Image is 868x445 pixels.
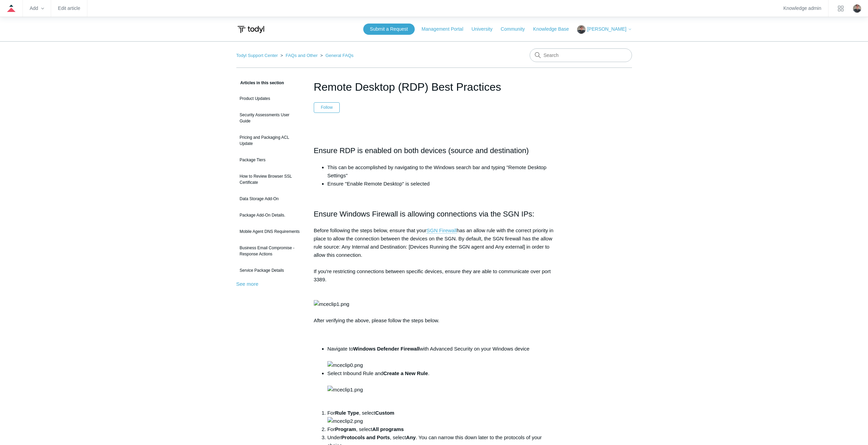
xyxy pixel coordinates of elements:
[236,192,304,205] a: Data Storage Add-On
[236,53,278,58] a: Todyl Support Center
[314,226,555,325] p: Before following the steps below, ensure that your has an allow rule with the correct priority in...
[363,24,415,35] a: Submit a Request
[577,25,632,34] button: [PERSON_NAME]
[530,48,632,62] input: Search
[427,227,457,234] a: SGN Firewall
[327,361,363,369] img: mceclip0.png
[279,53,319,58] li: FAQs and Other
[236,170,304,189] a: How to Review Browser SSL Certificate
[58,6,80,10] a: Edit article
[533,26,576,33] a: Knowledge Base
[319,53,354,58] li: General FAQs
[236,53,279,58] li: Todyl Support Center
[236,108,304,128] a: Security Assessments User Guide
[236,153,304,166] a: Package Tiers
[383,370,428,376] strong: Create a New Rule
[783,6,821,10] a: Knowledge admin
[406,434,416,440] strong: Any
[314,102,340,113] button: Follow Article
[335,410,359,416] strong: Rule Type
[853,4,861,13] zd-hc-trigger: Click your profile icon to open the profile menu
[353,346,420,352] strong: Windows Defender Firewall
[314,208,555,220] h2: Ensure Windows Firewall is allowing connections via the SGN IPs:
[422,26,470,33] a: Management Portal
[327,386,363,394] img: mceclip1.png
[236,225,304,238] a: Mobile Agent DNS Requirements
[314,145,555,157] h2: Ensure RDP is enabled on both devices (source and destination)
[236,241,304,261] a: Business Email Compromise - Response Actions
[341,434,390,440] strong: Protocols and Ports
[314,79,555,95] h1: Remote Desktop (RDP) Best Practices
[314,300,349,308] img: mceclip1.png
[30,6,44,10] zd-hc-trigger: Add
[853,4,861,13] img: user avatar
[285,53,318,58] a: FAQs and Other
[327,163,555,180] li: This can be accomplished by navigating to the Windows search bar and typing "Remote Desktop Setti...
[236,209,304,222] a: Package Add-On Details.
[372,426,404,432] strong: All programs
[236,281,259,287] a: See more
[327,417,363,425] img: mceclip2.png
[471,26,499,33] a: University
[236,23,265,36] img: Todyl Support Center Help Center home page
[325,53,353,58] a: General FAQs
[236,264,304,277] a: Service Package Details
[587,26,626,32] span: [PERSON_NAME]
[236,80,284,85] span: Articles in this section
[335,426,356,432] strong: Program
[236,92,304,105] a: Product Updates
[501,26,532,33] a: Community
[327,369,555,402] li: Select Inbound Rule and .
[236,131,304,150] a: Pricing and Packaging ACL Update
[327,180,555,188] li: Ensure "Enable Remote Desktop" is selected
[327,345,555,369] li: Navigate to with Advanced Security on your Windows device
[327,409,555,425] li: For , select
[327,425,555,433] li: For , select
[375,410,394,416] strong: Custom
